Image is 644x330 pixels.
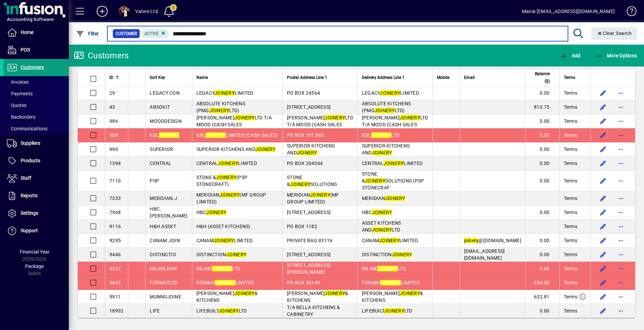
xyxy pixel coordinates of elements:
em: JOINERY [384,308,404,314]
td: 0.00 [525,205,559,220]
em: JOINERY [218,308,239,314]
mat-chip: Activation Status: Active [142,29,169,38]
em: JOINERY [219,192,240,198]
span: 18932 [109,308,124,314]
span: 7110 [109,178,121,184]
em: JOINERY [380,90,400,96]
td: 0.00 [525,156,559,170]
em: JOINERY [214,238,234,243]
td: 810.75 [525,100,559,114]
button: Clear [591,27,637,40]
button: More options [615,235,626,246]
span: KBL LTD [362,132,399,138]
button: Edit [598,87,609,98]
span: INLINEJOIN [150,266,177,271]
em: JOINERY [325,115,345,120]
span: [PERSON_NAME] LTD T/A MOOD (CASH SALES [196,115,272,127]
span: DISTINCTION [196,252,247,257]
span: 986 [109,118,118,124]
span: PRIVATE BAG 93116 [287,238,332,243]
span: Terms [564,90,577,96]
span: Sort Key [150,74,165,81]
em: JOINERY [255,146,276,152]
a: Communications [3,123,69,134]
a: POS [3,42,69,59]
span: SUPERIOR KITCHENS AND [287,143,335,155]
em: JOINERY [375,108,395,113]
span: FORMAT LIMITED [362,280,420,285]
a: Products [3,152,69,169]
span: [PERSON_NAME] & KITCHENS [287,291,348,303]
a: Invoices [3,76,69,88]
span: 9527 [109,266,121,271]
span: ABSOLUTE KITCHENS (PMG LTD) [196,101,245,113]
button: More options [615,221,626,232]
button: More options [615,175,626,186]
em: JOINERY [216,175,236,180]
span: STONE & (PSP STONECRAFT) [196,175,248,187]
span: Reports [21,193,37,198]
div: ID [109,74,124,81]
span: Terms [564,118,577,125]
button: More options [615,277,626,288]
button: Edit [598,116,609,127]
button: Profile [113,5,135,17]
span: LEGACY CON [150,90,180,96]
span: PSP [150,178,159,184]
span: STONE & SOLUTIONS [287,175,337,187]
span: ASSET KITCHENS AND LTD [362,220,401,233]
em: JOINERY [325,291,345,296]
td: 0.00 [525,128,559,142]
em: JOINERY [379,238,399,243]
span: Staff [21,175,31,181]
button: Edit [598,130,609,141]
span: Name [196,74,208,81]
button: More options [615,130,626,141]
span: INLINE LTD [196,266,240,271]
button: Edit [598,221,609,232]
td: 0.00 [525,304,559,318]
em: JOINERY [385,196,405,201]
span: Terms [564,74,575,81]
button: Add [91,5,113,17]
a: Suppliers [3,135,69,152]
button: More options [615,158,626,169]
span: Financial Year [20,249,50,255]
span: [STREET_ADDRESS] [287,104,331,110]
span: STONE & SOLUTIONS (PSP STONECRAF [362,171,424,190]
span: 9446 [109,252,121,257]
button: Edit [598,249,609,260]
a: Backorders [3,111,69,123]
span: DISTINCTIO [150,252,176,257]
td: 0.00 [525,170,559,191]
span: Terms [564,146,577,153]
span: PO BOX 101 860 [287,132,324,138]
span: [PERSON_NAME] & KITCHENS [362,291,423,303]
span: HBC [362,210,392,215]
span: More Options [595,53,637,58]
span: 9911 [109,294,121,299]
button: More options [615,144,626,155]
button: More options [615,263,626,274]
em: JOINERY [159,132,179,138]
button: Edit [598,291,609,302]
button: Edit [598,193,609,204]
span: ABSOKIT [150,104,170,110]
button: Edit [598,102,609,113]
span: Payments [7,91,33,96]
td: 0.00 [525,234,559,248]
em: JOINERY [380,280,401,285]
td: 0.00 [525,248,559,262]
span: POS [21,47,30,52]
em: JOINERY [392,252,412,257]
span: [PERSON_NAME] & KITCHENS [196,291,258,303]
span: Terms [564,293,577,300]
em: JOINERY [234,115,255,120]
span: Terms [564,177,577,184]
em: JOINERY [218,161,238,166]
button: Edit [598,235,609,246]
button: Edit [598,158,609,169]
button: More options [615,102,626,113]
em: JOINERY [372,210,392,215]
button: More options [615,207,626,218]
